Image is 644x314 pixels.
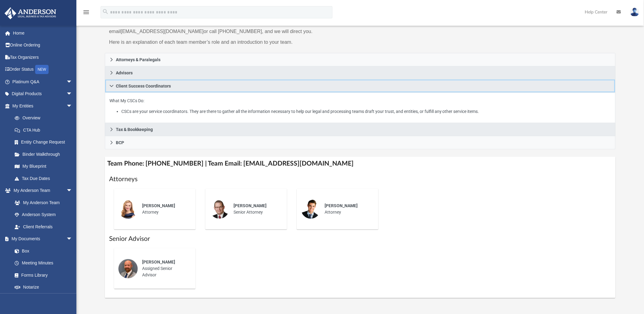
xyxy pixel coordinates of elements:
a: menu [83,12,90,16]
a: Client Referrals [9,221,79,233]
span: [PERSON_NAME] [142,260,175,264]
a: My Entitiesarrow_drop_down [4,100,82,112]
span: BCP [116,140,124,145]
span: Attorneys & Paralegals [116,58,160,62]
a: CTA Hub [9,124,82,136]
img: thumbnail [118,199,138,219]
img: thumbnail [301,199,321,219]
img: thumbnail [118,259,138,278]
span: Advisors [116,71,133,75]
span: [PERSON_NAME] [142,203,175,208]
span: arrow_drop_down [66,88,79,100]
a: Online Ordering [4,39,82,51]
a: Platinum Q&Aarrow_drop_down [4,76,82,88]
a: Anderson System [9,209,79,221]
a: Tax & Bookkeeping [105,123,616,136]
a: Advisors [105,66,616,80]
a: Overview [9,112,82,124]
span: arrow_drop_down [66,100,79,112]
a: BCP [105,136,616,149]
span: [PERSON_NAME] [325,203,358,208]
img: thumbnail [210,199,229,219]
a: Digital Productsarrow_drop_down [4,88,82,100]
a: My Anderson Team [9,196,75,209]
img: Anderson Advisors Platinum Portal [3,7,58,19]
a: [EMAIL_ADDRESS][DOMAIN_NAME] [121,29,204,34]
p: Here is an explanation of each team member’s role and an introduction to your team. [109,38,356,47]
img: User Pic [630,8,639,17]
div: Client Success Coordinators [105,93,616,123]
a: Entity Change Request [9,136,82,148]
span: Tax & Bookkeeping [116,127,153,132]
i: menu [83,9,90,16]
h4: Team Phone: [PHONE_NUMBER] | Team Email: [EMAIL_ADDRESS][DOMAIN_NAME] [105,157,616,170]
a: My Blueprint [9,160,79,173]
i: search [102,8,109,15]
a: Notarize [9,281,79,293]
span: Client Success Coordinators [116,84,171,88]
li: CSCs are your service coordinators. They are there to gather all the information necessary to hel... [121,108,611,115]
p: What My CSCs Do: [109,97,611,115]
h1: Attorneys [109,175,611,184]
span: arrow_drop_down [66,76,79,88]
a: Tax Organizers [4,51,82,63]
span: arrow_drop_down [66,293,79,306]
a: Binder Walkthrough [9,148,82,160]
p: You don’t need to know who to contact specifically for each question or need you may have; instea... [109,19,356,36]
span: arrow_drop_down [66,233,79,245]
a: Client Success Coordinators [105,80,616,93]
div: Assigned Senior Advisor [138,255,191,282]
div: Senior Attorney [229,198,283,220]
span: [PERSON_NAME] [234,203,267,208]
span: arrow_drop_down [66,185,79,197]
a: Tax Due Dates [9,172,82,185]
a: Order StatusNEW [4,63,82,76]
div: NEW [35,65,49,74]
h1: Senior Advisor [109,234,611,243]
a: My Anderson Teamarrow_drop_down [4,185,79,197]
a: Online Learningarrow_drop_down [4,293,79,305]
a: Forms Library [9,269,75,281]
div: Attorney [138,198,191,220]
a: My Documentsarrow_drop_down [4,233,79,245]
a: Home [4,27,82,39]
a: Box [9,245,75,257]
a: Attorneys & Paralegals [105,53,616,66]
a: Meeting Minutes [9,257,79,269]
div: Attorney [321,198,374,220]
